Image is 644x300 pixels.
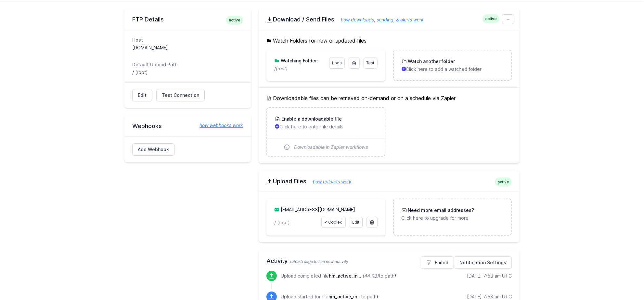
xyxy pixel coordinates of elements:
[266,177,512,185] h2: Upload Files
[276,66,288,71] i: (root)
[156,89,205,101] a: Test Connection
[274,65,325,72] p: /
[280,116,342,122] h3: Enable a downloadable file
[394,273,396,279] span: /
[274,219,317,226] p: / (root)
[132,61,243,68] dt: Default Upload Path
[329,58,345,69] a: Logs
[364,58,378,69] a: Test
[279,58,318,64] h3: Watching Folder:
[483,14,499,23] span: active
[275,124,377,130] p: Click here to enter file details
[162,92,199,98] span: Test Connection
[132,69,243,76] dd: / (root)
[132,143,174,156] a: Add Webhook
[281,273,396,279] p: Upload completed file to path
[407,58,455,65] h3: Watch another folder
[266,37,512,45] h5: Watch Folders for new or updated files
[267,108,384,156] a: Enable a downloadable file Click here to enter file details Downloadable in Zapier workflows
[132,122,243,130] h2: Webhooks
[367,60,375,65] span: Test
[454,256,512,269] a: Notification Settings
[495,177,512,187] span: active
[334,17,424,22] a: how downloads, sending, & alerts work
[266,256,512,266] h2: Activity
[132,89,152,101] a: Edit
[350,217,363,228] a: Edit
[132,37,243,43] dt: Host
[266,94,512,102] h5: Downloadable files can be retrieved on-demand or on a schedule via Zapier
[402,215,503,221] p: Click here to upgrade for more
[226,16,243,25] span: active
[394,199,511,229] a: Need more email addresses? Click here to upgrade for more
[132,45,243,51] dd: [DOMAIN_NAME]
[394,50,511,80] a: Watch another folder Click here to add a watched folder
[132,16,243,23] h2: FTP Details
[193,122,243,129] a: how webhooks work
[281,293,378,300] p: Upload started for file to path
[363,273,379,279] i: (44 KB)
[377,294,378,299] span: /
[407,207,474,214] h3: Need more email addresses?
[421,256,454,269] a: Failed
[467,273,512,279] div: [DATE] 7:58 am UTC
[306,179,352,184] a: how uploads work
[467,293,512,300] div: [DATE] 7:58 am UTC
[281,207,355,212] a: [EMAIL_ADDRESS][DOMAIN_NAME]
[266,16,512,23] h2: Download / Send Files
[329,273,361,279] span: hm_active_inventory.xlsx
[328,294,361,299] span: hm_active_inventory.xlsx
[294,144,368,150] span: Downloadable in Zapier workflows
[290,259,348,264] span: refresh page to see new activity
[321,217,346,228] a: ✔ Copied
[402,66,503,72] p: Click here to add a watched folder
